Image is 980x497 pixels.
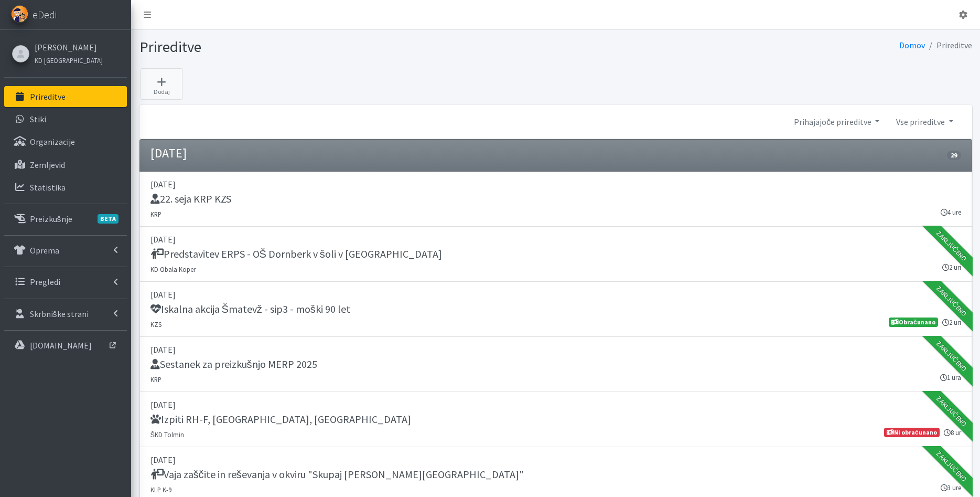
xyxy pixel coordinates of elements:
span: Ni obračunano [884,428,939,437]
p: [DATE] [150,288,961,301]
p: [DOMAIN_NAME] [30,340,92,351]
a: Pregledi [4,271,127,292]
h4: [DATE] [150,146,187,161]
small: KLP K-9 [150,485,171,494]
a: PreizkušnjeBETA [4,208,127,229]
p: Statistika [30,182,66,193]
h5: 22. seja KRP KZS [150,193,231,205]
p: [DATE] [150,233,961,246]
small: KRP [150,210,161,218]
a: Vse prireditve [888,111,961,132]
a: [DOMAIN_NAME] [4,335,127,356]
h1: Prireditve [139,38,552,56]
a: KD [GEOGRAPHIC_DATA] [35,54,103,66]
small: ŠKD Tolmin [150,430,185,439]
h5: Izpiti RH-F, [GEOGRAPHIC_DATA], [GEOGRAPHIC_DATA] [150,413,411,426]
h5: Sestanek za preizkušnjo MERP 2025 [150,358,317,371]
span: Obračunano [889,318,938,327]
p: Prireditve [30,91,66,102]
small: KZS [150,320,161,329]
a: Dodaj [141,68,182,100]
a: Skrbniške strani [4,303,127,324]
a: Prihajajoče prireditve [785,111,888,132]
a: [DATE] Izpiti RH-F, [GEOGRAPHIC_DATA], [GEOGRAPHIC_DATA] ŠKD Tolmin 8 ur Ni obračunano Zaključeno [139,392,972,447]
li: Prireditve [925,38,972,53]
a: Organizacije [4,131,127,152]
h5: Predstavitev ERPS - OŠ Dornberk v šoli v [GEOGRAPHIC_DATA] [150,248,442,260]
a: [PERSON_NAME] [35,41,103,54]
p: [DATE] [150,398,961,411]
a: [DATE] Iskalna akcija Šmatevž - sip3 - moški 90 let KZS 2 uri Obračunano Zaključeno [139,282,972,337]
span: eDedi [33,7,57,23]
span: BETA [98,214,119,224]
a: Oprema [4,240,127,261]
a: [DATE] Predstavitev ERPS - OŠ Dornberk v šoli v [GEOGRAPHIC_DATA] KD Obala Koper 2 uri Zaključeno [139,227,972,282]
a: Domov [899,40,925,50]
p: Organizacije [30,136,75,147]
small: KD [GEOGRAPHIC_DATA] [35,56,103,65]
a: Stiki [4,109,127,130]
h5: Vaja zaščite in reševanja v okviru "Skupaj [PERSON_NAME][GEOGRAPHIC_DATA]" [150,468,524,481]
p: Pregledi [30,277,60,287]
a: Zemljevid [4,154,127,175]
p: [DATE] [150,178,961,191]
p: Oprema [30,245,59,256]
img: eDedi [11,5,28,23]
h5: Iskalna akcija Šmatevž - sip3 - moški 90 let [150,303,350,315]
a: [DATE] 22. seja KRP KZS KRP 4 ure [139,172,972,227]
a: Prireditve [4,86,127,107]
small: 4 ure [941,207,961,217]
small: KRP [150,375,161,384]
a: Statistika [4,177,127,198]
p: [DATE] [150,343,961,356]
p: [DATE] [150,453,961,466]
p: Preizkušnje [30,214,72,224]
a: [DATE] Sestanek za preizkušnjo MERP 2025 KRP 1 ura Zaključeno [139,337,972,392]
small: KD Obala Koper [150,265,196,273]
p: Zemljevid [30,160,65,170]
p: Skrbniške strani [30,309,89,319]
p: Stiki [30,114,46,124]
span: 29 [947,151,961,160]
